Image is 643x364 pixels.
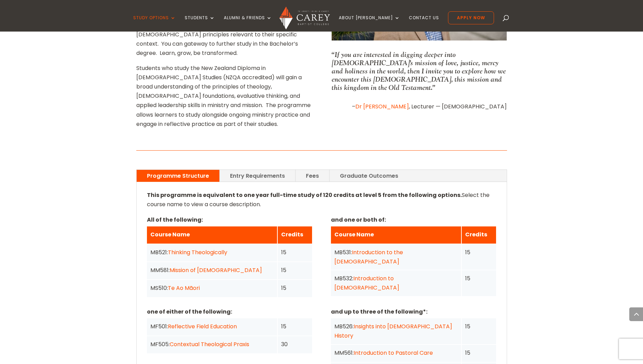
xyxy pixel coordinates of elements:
[409,15,439,32] a: Contact Us
[334,248,458,266] div: MB531:
[465,248,493,257] div: 15
[334,322,458,340] div: MB526:
[136,63,311,129] p: Students who study the New Zealand Diploma in [DEMOGRAPHIC_DATA] Studies (NZQA accredited) will g...
[281,322,309,331] div: 15
[281,340,309,349] div: 30
[332,102,507,111] p: – , Lecturer — [DEMOGRAPHIC_DATA]
[332,50,507,92] p: “If you are interested in digging deeper into [DEMOGRAPHIC_DATA]’s mission of love, justice, merc...
[150,266,274,275] div: MM581:
[465,274,493,283] div: 15
[281,266,309,275] div: 15
[331,215,496,224] p: and one or both of:
[147,307,312,316] p: one of either of the following:
[465,348,493,357] div: 15
[150,283,274,293] div: MS510:
[150,340,274,349] div: MF505:
[147,191,462,199] strong: This programme is equivalent to one year full-time study of 120 credits at level 5 from the follo...
[339,15,400,32] a: About [PERSON_NAME]
[170,266,262,274] a: Mission of [DEMOGRAPHIC_DATA]
[168,284,200,292] a: Te Ao Māori
[281,283,309,293] div: 15
[137,170,219,182] a: Programme Structure
[150,248,274,257] div: MB521:
[334,274,399,292] a: Introduction to [DEMOGRAPHIC_DATA]
[224,15,272,32] a: Alumni & Friends
[296,170,329,182] a: Fees
[279,7,330,30] img: Carey Baptist College
[147,215,312,224] p: All of the following:
[281,248,309,257] div: 15
[330,170,409,182] a: Graduate Outcomes
[150,230,274,239] div: Course Name
[448,11,494,24] a: Apply Now
[334,322,452,340] a: Insights into [DEMOGRAPHIC_DATA] History
[168,248,227,256] a: Thinking Theologically
[331,307,496,316] p: and up to three of the following*:
[334,248,403,266] a: Introduction to the [DEMOGRAPHIC_DATA]
[281,230,309,239] div: Credits
[465,322,493,331] div: 15
[170,340,249,348] a: Contextual Theological Praxis
[334,348,458,357] div: MM561:
[334,230,458,239] div: Course Name
[355,103,409,110] a: Dr [PERSON_NAME]
[334,274,458,292] div: MB532:
[185,15,215,32] a: Students
[465,230,493,239] div: Credits
[168,322,237,330] a: Reflective Field Education
[147,190,496,214] p: Select the course name to view a course description.
[220,170,295,182] a: Entry Requirements
[133,15,176,32] a: Study Options
[150,322,274,331] div: MF501:
[354,349,433,357] a: Introduction to Pastoral Care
